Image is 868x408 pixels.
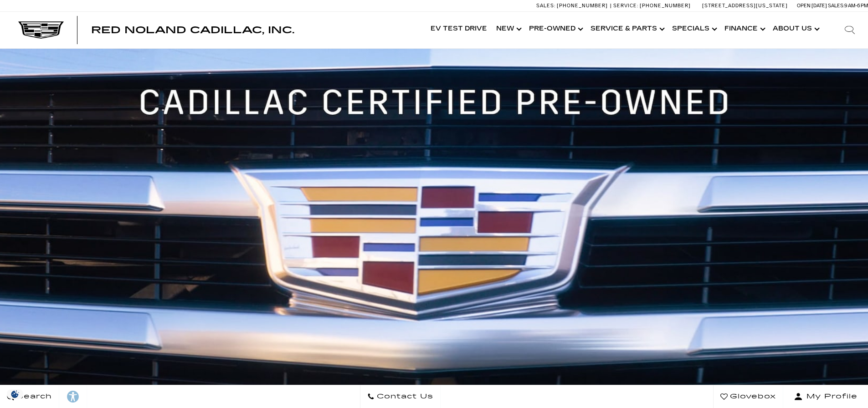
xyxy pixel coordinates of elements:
a: EV Test Drive [426,11,492,47]
span: Contact Us [375,390,433,403]
span: Open [DATE] [797,3,827,9]
span: Service: [613,3,638,9]
span: Search [14,390,52,403]
span: 9 AM-6 PM [844,3,868,9]
button: Open user profile menu [783,385,868,408]
img: Cadillac Dark Logo with Cadillac White Text [18,21,64,39]
a: About Us [768,11,822,47]
a: Finance [720,11,768,47]
span: Glovebox [728,390,776,403]
a: [STREET_ADDRESS][US_STATE] [702,3,788,9]
img: Opt-Out Icon [5,389,26,399]
a: New [492,11,524,47]
span: Sales: [828,3,844,9]
span: Sales: [536,3,555,9]
a: Contact Us [360,385,441,408]
span: [PHONE_NUMBER] [557,3,608,9]
a: Pre-Owned [524,11,586,47]
a: Service: [PHONE_NUMBER] [610,3,693,8]
a: Glovebox [713,385,783,408]
a: Specials [668,11,720,47]
span: [PHONE_NUMBER] [640,3,691,9]
section: Click to Open Cookie Consent Modal [5,389,26,399]
a: Service & Parts [586,11,668,47]
a: Sales: [PHONE_NUMBER] [536,3,610,8]
span: My Profile [803,390,858,403]
span: Red Noland Cadillac, Inc. [91,25,294,36]
a: Red Noland Cadillac, Inc. [91,25,294,35]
